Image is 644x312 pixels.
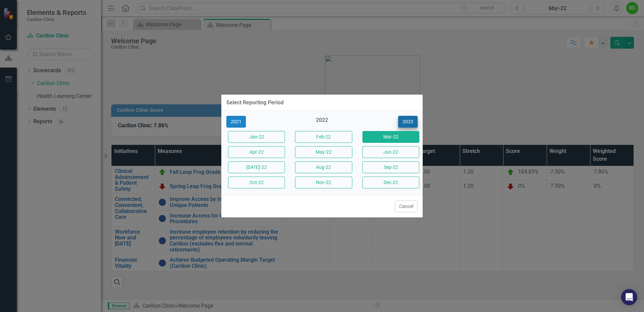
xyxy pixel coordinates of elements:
[362,146,419,158] button: Jun-22
[362,161,419,173] button: Sep-22
[226,100,284,106] div: Select Reporting Period
[293,116,350,128] div: 2022
[621,289,637,305] div: Open Intercom Messenger
[295,131,352,143] button: Feb-22
[228,177,285,188] button: Oct-22
[362,177,419,188] button: Dec-22
[295,177,352,188] button: Nov-22
[226,116,246,128] button: 2021
[295,161,352,173] button: Aug-22
[398,116,418,128] button: 2023
[228,131,285,143] button: Jan-22
[228,161,285,173] button: [DATE]-22
[228,146,285,158] button: Apr-22
[295,146,352,158] button: May-22
[395,201,418,212] button: Cancel
[362,131,419,143] button: Mar-22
